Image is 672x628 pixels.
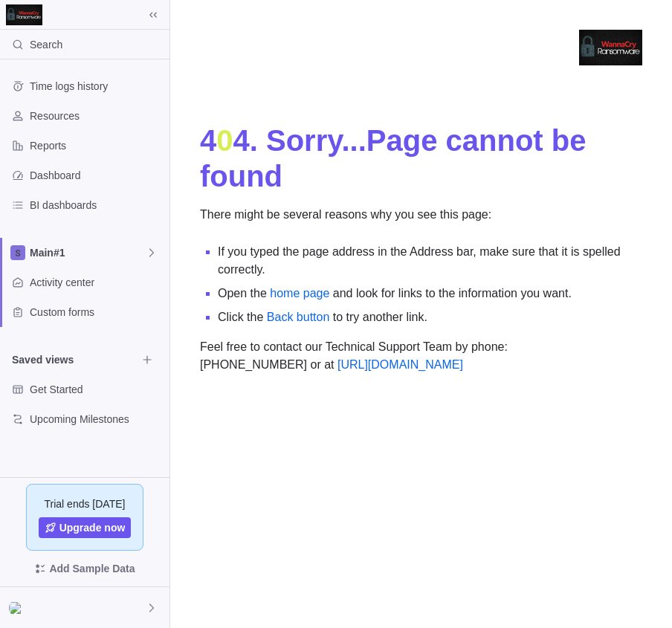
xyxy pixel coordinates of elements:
img: logo [6,4,42,25]
span: Trial ends [DATE] [45,496,126,511]
span: Feel free to contact our Technical Support Team by phone: [PHONE_NUMBER] [200,340,508,371]
span: Dashboard [30,168,164,183]
a: Upgrade now [39,517,132,538]
span: Time logs history [30,79,164,94]
span: or at [310,358,462,371]
span: Add Sample Data [12,557,158,580]
li: If you typed the page address in the Address bar, make sure that it is spelled correctly. [218,243,642,279]
div: Hadj Said Bakir [9,599,27,617]
p: There might be several reasons why you see this page: [200,206,642,231]
a: home page [270,287,329,300]
span: Add Sample Data [49,560,135,577]
span: Activity center [30,275,164,290]
img: logo [579,30,642,65]
a: [URL][DOMAIN_NAME] [337,358,463,371]
span: Upgrade now [59,520,126,535]
span: Get Started [30,382,164,397]
span: 0 [216,124,233,157]
span: . Sorry... Page cannot be found [200,124,586,192]
span: Custom forms [30,305,164,320]
li: Open the and look for links to the information you want. [218,285,642,302]
a: Back button [267,311,330,323]
span: Resources [30,109,164,123]
img: Show [9,602,27,614]
span: Main#1 [30,245,146,260]
li: Click the to try another link. [218,308,642,326]
span: Browse views [137,349,158,370]
span: 4 [200,124,216,157]
span: Reports [30,138,164,153]
span: Upcoming Milestones [30,412,164,427]
span: BI dashboards [30,198,164,213]
span: Search [30,37,62,52]
span: Saved views [12,352,137,367]
span: 4 [233,124,250,157]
